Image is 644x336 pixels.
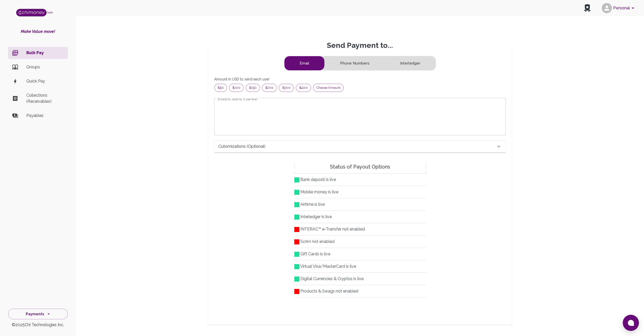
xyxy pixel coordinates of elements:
[346,264,356,269] span: is live
[294,276,364,281] span: Digital Currencies & Cryptos
[229,85,243,90] span: $100
[313,85,343,90] span: Choose amount
[336,289,358,293] span: not enabled
[315,202,325,207] span: is live
[284,56,436,71] div: text alignment
[294,190,338,194] span: Mobile money
[623,315,639,331] button: Open chat window
[246,84,260,92] div: $150
[214,77,506,82] p: Amount in USD to send each user
[26,78,64,84] p: Quick Pay
[294,163,426,174] h6: Status of Payout Options
[600,2,638,15] button: account of current user
[294,214,332,219] span: Interledger
[385,56,435,70] button: interledgerWalletAddress
[80,41,640,50] p: Send Payment to...
[294,202,325,207] span: Airtime
[294,227,365,232] span: INTERAC™ e-Transfer
[279,84,294,92] div: $300
[26,64,64,70] p: Groups
[16,9,47,16] img: Logo
[294,177,336,182] span: Bank deposit
[296,84,311,92] div: $400
[26,92,64,104] p: Collections (Receivables)
[262,84,277,92] div: $200
[354,276,364,281] span: is live
[294,251,330,256] span: Gift Cards
[312,239,335,244] span: not enabled
[26,113,64,119] p: Payables
[296,85,311,90] span: $400
[218,97,257,101] label: Emails to send to (1 per line)
[342,227,365,232] span: not enabled
[294,264,356,269] span: Virtual Visa/MasterCard
[214,140,506,153] div: Cutomizations (optional)
[229,84,244,92] div: $100
[8,309,68,320] button: Payments
[294,239,335,244] span: Scrim
[284,56,324,70] button: email
[294,289,358,293] span: Products & Swags
[215,85,227,90] span: $50
[326,177,336,182] span: is live
[214,84,227,92] div: $50
[26,50,64,56] p: Bulk Pay
[320,251,330,256] span: is live
[325,56,385,70] button: phone
[47,11,53,14] span: beta
[218,143,265,150] p: Cutomizations (optional)
[279,85,294,90] span: $300
[262,85,277,90] span: $200
[313,84,344,92] div: Choose amount
[246,85,260,90] span: $150
[322,214,332,219] span: is live
[328,190,338,194] span: is live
